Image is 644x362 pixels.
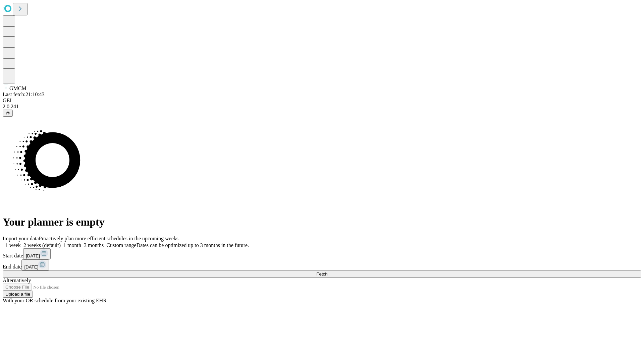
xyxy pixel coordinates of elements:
[3,248,641,259] div: Start date
[24,264,38,269] span: [DATE]
[5,242,21,248] span: 1 week
[9,85,26,91] span: GMCM
[106,242,136,248] span: Custom range
[3,98,641,104] div: GEI
[3,110,13,117] button: @
[137,242,249,248] span: Dates can be optimized up to 3 months in the future.
[84,242,104,248] span: 3 months
[3,92,45,97] span: Last fetch: 21:10:43
[3,104,641,110] div: 2.0.241
[26,253,40,258] span: [DATE]
[23,248,51,259] button: [DATE]
[5,111,10,116] span: @
[21,259,49,270] button: [DATE]
[3,216,641,228] h1: Your planner is empty
[3,278,31,283] span: Alternatively
[3,291,33,298] button: Upload a file
[63,242,81,248] span: 1 month
[3,259,641,270] div: End date
[39,236,180,241] span: Proactively plan more efficient schedules in the upcoming weeks.
[316,271,327,277] span: Fetch
[3,236,39,241] span: Import your data
[3,270,641,278] button: Fetch
[3,298,107,303] span: With your OR schedule from your existing EHR
[23,242,61,248] span: 2 weeks (default)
